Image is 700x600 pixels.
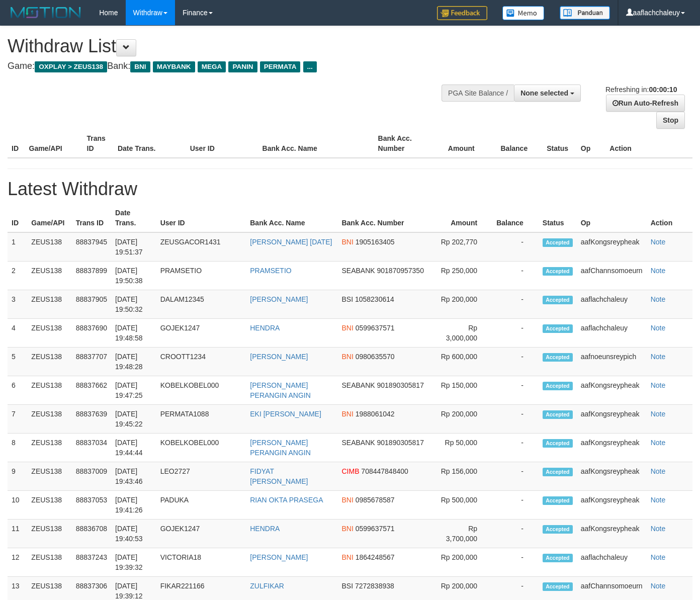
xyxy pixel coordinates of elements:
[434,434,492,462] td: Rp 50,000
[72,434,111,462] td: 88837034
[543,353,573,362] span: Accepted
[341,553,353,561] span: BNI
[651,553,666,561] a: Note
[605,129,692,158] th: Action
[492,548,539,577] td: -
[490,129,543,158] th: Balance
[577,129,606,158] th: Op
[577,348,647,376] td: aafnoeunsreypich
[8,204,27,232] th: ID
[577,434,647,462] td: aafKongsreypheak
[492,319,539,348] td: -
[341,238,353,246] span: BNI
[8,5,84,20] img: MOTION_logo.png
[543,129,577,158] th: Status
[651,410,666,418] a: Note
[651,496,666,504] a: Note
[114,129,186,158] th: Date Trans.
[605,85,677,94] span: Refreshing in:
[651,295,666,303] a: Note
[434,290,492,319] td: Rp 200,000
[27,548,71,577] td: ZEUS138
[437,6,487,20] img: Feedback.jpg
[543,496,573,505] span: Accepted
[111,348,156,376] td: [DATE] 19:48:28
[539,204,577,232] th: Status
[355,295,394,303] span: 1058230614
[492,290,539,319] td: -
[8,462,27,491] td: 9
[341,496,353,504] span: BNI
[577,491,647,520] td: aafKongsreypheak
[27,348,71,376] td: ZEUS138
[577,520,647,548] td: aafKongsreypheak
[492,204,539,232] th: Balance
[341,525,353,533] span: BNI
[250,582,284,590] a: ZULFIKAR
[156,232,246,262] td: ZEUSGACOR1431
[432,129,490,158] th: Amount
[198,61,226,72] span: MEGA
[647,204,692,232] th: Action
[434,376,492,405] td: Rp 150,000
[356,525,395,533] span: 0599637571
[156,319,246,348] td: GOJEK1247
[8,232,27,262] td: 1
[72,319,111,348] td: 88837690
[543,525,573,534] span: Accepted
[72,520,111,548] td: 88836708
[27,290,71,319] td: ZEUS138
[543,410,573,419] span: Accepted
[250,267,291,275] a: PRAMSETIO
[35,61,107,72] span: OXPLAY > ZEUS138
[27,232,71,262] td: ZEUS138
[156,434,246,462] td: KOBELKOBEL000
[442,84,514,102] div: PGA Site Balance /
[111,290,156,319] td: [DATE] 19:50:32
[543,554,573,562] span: Accepted
[8,348,27,376] td: 5
[156,290,246,319] td: DALAM12345
[250,525,280,533] a: HENDRA
[651,267,666,275] a: Note
[250,353,308,361] a: [PERSON_NAME]
[434,405,492,434] td: Rp 200,000
[111,262,156,290] td: [DATE] 19:50:38
[8,290,27,319] td: 3
[434,491,492,520] td: Rp 500,000
[341,353,353,361] span: BNI
[156,405,246,434] td: PERMATA1088
[361,467,408,475] span: 708447848400
[27,434,71,462] td: ZEUS138
[492,405,539,434] td: -
[258,129,374,158] th: Bank Acc. Name
[8,520,27,548] td: 11
[543,296,573,304] span: Accepted
[250,496,323,504] a: RIAN OKTA PRASEGA
[25,129,83,158] th: Game/API
[156,204,246,232] th: User ID
[111,462,156,491] td: [DATE] 19:43:46
[250,439,311,457] a: [PERSON_NAME] PERANGIN ANGIN
[492,462,539,491] td: -
[577,462,647,491] td: aafKongsreypheak
[8,262,27,290] td: 2
[8,61,457,71] h4: Game: Bank:
[356,324,395,332] span: 0599637571
[111,520,156,548] td: [DATE] 19:40:53
[72,232,111,262] td: 88837945
[543,582,573,591] span: Accepted
[27,376,71,405] td: ZEUS138
[341,582,353,590] span: BSI
[577,376,647,405] td: aafKongsreypheak
[651,324,666,332] a: Note
[492,232,539,262] td: -
[341,324,353,332] span: BNI
[492,376,539,405] td: -
[8,129,25,158] th: ID
[651,439,666,447] a: Note
[72,405,111,434] td: 88837639
[606,95,685,112] a: Run Auto-Refresh
[377,439,424,447] span: 901890305817
[72,262,111,290] td: 88837899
